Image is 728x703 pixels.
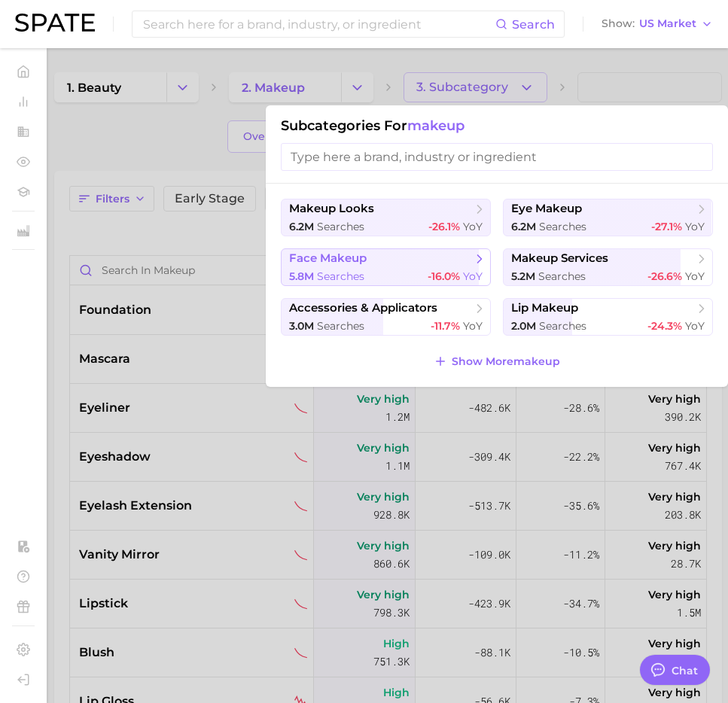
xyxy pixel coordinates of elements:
[602,20,635,28] span: Show
[317,269,364,283] span: searches
[539,220,586,233] span: searches
[651,220,682,233] span: -27.1%
[431,319,460,333] span: -11.7%
[452,355,560,368] span: Show More makeup
[430,351,564,372] button: Show Moremakeup
[317,319,364,333] span: searches
[142,11,495,37] input: Search here for a brand, industry, or ingredient
[289,251,367,266] span: face makeup
[511,269,535,283] span: 5.2m
[685,220,705,233] span: YoY
[463,220,483,233] span: YoY
[503,199,713,236] button: eye makeup6.2m searches-27.1% YoY
[407,117,465,134] span: makeup
[289,319,314,333] span: 3.0m
[281,143,713,171] input: Type here a brand, industry or ingredient
[12,668,35,691] a: Log out. Currently logged in with e-mail amanda_blaze@cotyinc.com.
[511,319,536,333] span: 2.0m
[289,301,437,315] span: accessories & applicators
[539,319,586,333] span: searches
[15,14,95,32] img: SPATE
[511,251,608,266] span: makeup services
[598,14,717,34] button: ShowUS Market
[289,269,314,283] span: 5.8m
[428,220,460,233] span: -26.1%
[639,20,696,28] span: US Market
[317,220,364,233] span: searches
[281,248,491,286] button: face makeup5.8m searches-16.0% YoY
[281,298,491,336] button: accessories & applicators3.0m searches-11.7% YoY
[463,319,483,333] span: YoY
[281,117,713,134] h1: Subcategories for
[511,301,578,315] span: lip makeup
[511,202,582,216] span: eye makeup
[685,269,705,283] span: YoY
[281,199,491,236] button: makeup looks6.2m searches-26.1% YoY
[289,220,314,233] span: 6.2m
[685,319,705,333] span: YoY
[538,269,586,283] span: searches
[428,269,460,283] span: -16.0%
[463,269,483,283] span: YoY
[647,269,682,283] span: -26.6%
[503,298,713,336] button: lip makeup2.0m searches-24.3% YoY
[289,202,374,216] span: makeup looks
[647,319,682,333] span: -24.3%
[511,220,536,233] span: 6.2m
[503,248,713,286] button: makeup services5.2m searches-26.6% YoY
[512,17,555,32] span: Search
